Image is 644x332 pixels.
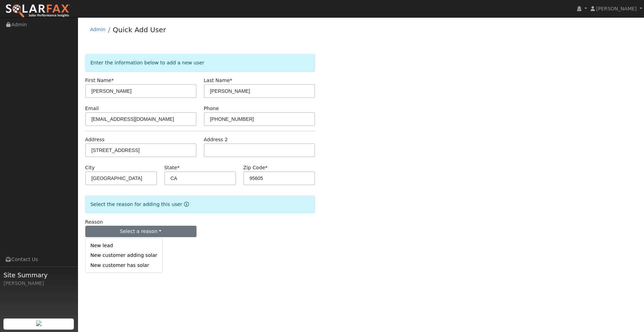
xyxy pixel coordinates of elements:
label: First Name [85,77,114,84]
img: SolarFax [5,4,70,18]
label: City [85,164,95,171]
label: State [164,164,180,171]
img: retrieve [36,321,42,326]
label: Last Name [204,77,232,84]
div: Select the reason for adding this user [85,196,315,213]
a: Quick Add User [113,26,166,34]
label: Email [85,105,99,112]
span: Site Summary [3,270,74,280]
span: [PERSON_NAME] [596,6,637,11]
div: [PERSON_NAME] [3,280,74,287]
a: Admin [90,27,106,32]
label: Phone [204,105,219,112]
label: Zip Code [243,164,268,171]
label: Address [85,136,105,143]
a: New lead [86,241,162,251]
a: Reason for new user [182,201,189,207]
div: Enter the information below to add a new user [85,54,315,72]
label: Reason [85,218,103,226]
a: New customer has solar [86,260,162,270]
span: Required [111,78,114,83]
span: Required [177,165,180,170]
span: Required [230,78,232,83]
span: Required [265,165,268,170]
button: Select a reason [85,226,197,237]
label: Address 2 [204,136,228,143]
a: New customer adding solar [86,251,162,260]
